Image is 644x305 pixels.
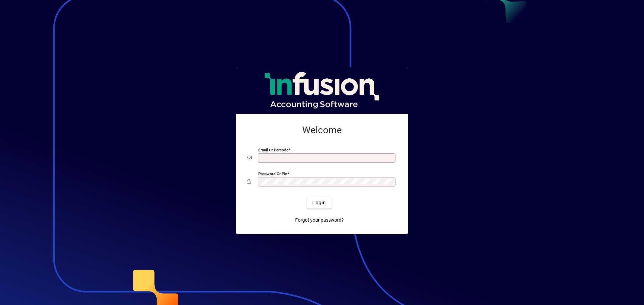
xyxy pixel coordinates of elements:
[247,125,397,136] h2: Welcome
[312,199,326,206] span: Login
[295,217,344,224] span: Forgot your password?
[307,197,331,209] button: Login
[258,148,288,152] mat-label: Email or Barcode
[258,171,287,176] mat-label: Password or Pin
[292,214,346,226] a: Forgot your password?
